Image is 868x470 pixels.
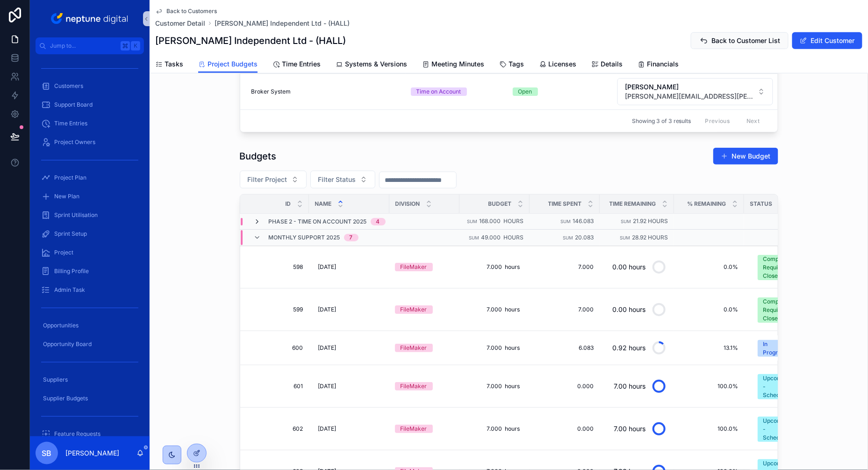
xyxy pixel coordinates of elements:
[248,175,287,184] span: Filter Project
[465,302,524,317] a: 7.000 hours
[54,120,87,127] span: Time Entries
[43,376,68,383] span: Suppliers
[395,200,420,208] span: Division
[763,297,791,323] div: Complete, Requires Close Out
[54,193,79,200] span: New Plan
[465,379,524,394] a: 7.000 hours
[605,256,668,278] a: 0.00 hours
[250,344,303,352] a: 600
[411,87,502,96] a: Time on Account
[499,56,524,74] a: Tags
[401,305,427,314] div: FileMaker
[36,207,144,224] a: Sprint Utilisation
[613,258,646,276] div: 0.00 hours
[250,306,303,313] a: 599
[750,250,816,284] button: Select Button
[680,263,739,271] a: 0.0%
[513,87,611,96] a: Open
[763,374,791,399] div: Upcoming - Scheduled
[605,418,668,440] a: 7.00 hours
[251,88,400,95] a: Broker System
[155,19,205,28] span: Customer Detail
[250,383,303,390] span: 601
[54,249,73,256] span: Project
[750,293,816,326] button: Select Button
[36,134,144,151] a: Project Owners
[605,375,668,398] a: 7.00 hours
[395,344,454,352] a: FileMaker
[548,200,582,208] span: Time Spent
[36,282,144,298] a: Admin Task
[36,115,144,132] a: Time Entries
[605,337,668,359] a: 0.92 hours
[792,32,862,49] button: Edit Customer
[680,383,739,390] span: 100.0%
[318,383,337,390] span: [DATE]
[573,217,594,224] span: 146.083
[518,87,532,96] div: Open
[54,286,85,294] span: Admin Task
[750,369,816,403] button: Select Button
[548,59,576,69] span: Licenses
[318,175,356,184] span: Filter Status
[155,34,346,47] h1: [PERSON_NAME] Independent Ltd - (HALL)
[469,425,520,433] span: 7.000 hours
[54,101,93,108] span: Support Board
[36,169,144,186] a: Project Plan
[50,42,117,50] span: Jump to...
[680,344,739,352] a: 13.1%
[315,302,384,317] a: [DATE]
[269,234,340,241] span: Monthly Support 2025
[251,88,291,95] span: Broker System
[633,217,668,224] span: 21.92 hours
[250,263,303,271] a: 598
[638,56,679,74] a: Financials
[395,425,454,433] a: FileMaker
[36,390,144,407] a: Supplier Budgets
[315,200,332,208] span: Name
[208,59,258,69] span: Project Budgets
[250,425,303,433] a: 602
[750,250,816,284] a: Select Button
[282,59,321,69] span: Time Entries
[561,219,571,224] small: Sum
[575,234,594,241] span: 20.083
[431,59,484,69] span: Meeting Minutes
[465,340,524,355] a: 7.000 hours
[535,383,594,390] span: 0.000
[376,218,380,225] div: 4
[467,219,478,224] small: Sum
[315,379,384,394] a: [DATE]
[54,174,86,181] span: Project Plan
[310,171,375,188] button: Select Button
[535,344,594,352] a: 6.083
[165,59,183,69] span: Tasks
[401,382,427,390] div: FileMaker
[395,263,454,271] a: FileMaker
[315,260,384,275] a: [DATE]
[315,340,384,355] a: [DATE]
[763,417,791,442] div: Upcoming - Scheduled
[535,306,594,313] span: 7.000
[469,344,520,352] span: 7.000 hours
[36,37,144,54] button: Jump to...K
[36,263,144,280] a: Billing Profile
[614,419,646,438] div: 7.00 hours
[605,298,668,321] a: 0.00 hours
[614,377,646,396] div: 7.00 hours
[318,425,337,433] span: [DATE]
[750,335,816,361] button: Select Button
[336,56,407,74] a: Systems & Versions
[465,421,524,436] a: 7.000 hours
[36,78,144,94] a: Customers
[488,200,512,208] span: Budget
[632,234,668,241] span: 28.92 hours
[613,339,646,357] div: 0.92 hours
[601,59,623,69] span: Details
[401,263,427,271] div: FileMaker
[610,200,656,208] span: Time Remaining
